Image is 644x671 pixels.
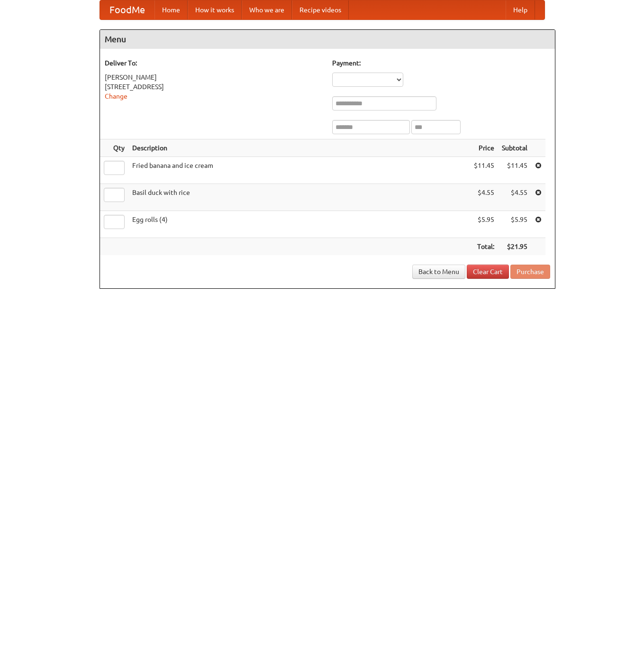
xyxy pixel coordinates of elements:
td: $4.55 [498,184,531,211]
h4: Menu [100,30,555,49]
button: Purchase [510,265,550,279]
td: Egg rolls (4) [128,211,470,238]
td: $11.45 [498,157,531,184]
th: Subtotal [498,139,531,157]
a: FoodMe [100,0,154,19]
th: Price [470,139,498,157]
td: $11.45 [470,157,498,184]
a: Who we are [242,0,292,19]
a: How it works [188,0,242,19]
th: Qty [100,139,128,157]
div: [STREET_ADDRESS] [105,82,323,92]
td: $4.55 [470,184,498,211]
a: Back to Menu [412,265,465,279]
h5: Payment: [332,58,550,68]
td: Basil duck with rice [128,184,470,211]
td: Fried banana and ice cream [128,157,470,184]
th: Description [128,139,470,157]
div: [PERSON_NAME] [105,73,323,82]
a: Home [154,0,188,19]
a: Clear Cart [467,265,509,279]
td: $5.95 [498,211,531,238]
td: $5.95 [470,211,498,238]
a: Change [105,92,127,100]
a: Help [506,0,535,19]
a: Recipe videos [292,0,349,19]
th: Total: [470,238,498,256]
th: $21.95 [498,238,531,256]
h5: Deliver To: [105,58,323,68]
